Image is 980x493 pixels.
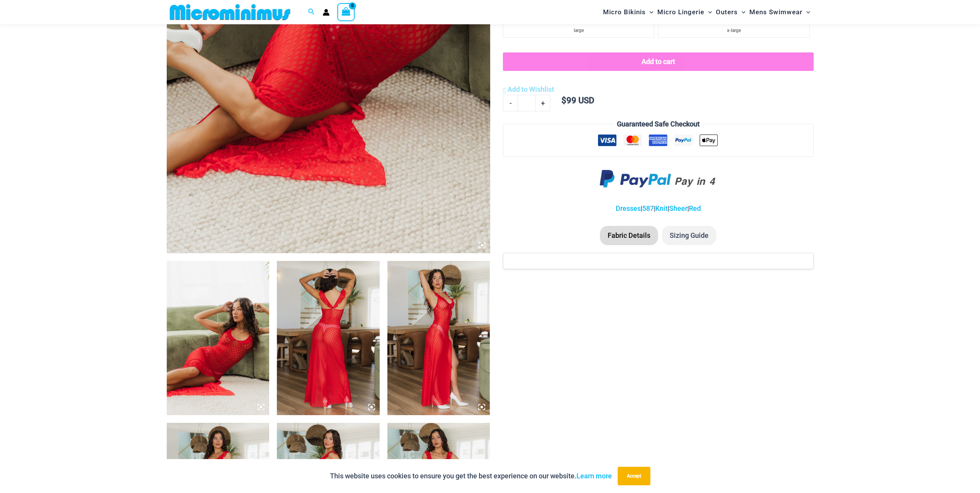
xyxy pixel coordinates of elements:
a: + [536,95,550,111]
img: Sometimes Red 587 Dress [167,261,270,415]
a: Red [689,204,701,212]
a: 587 [642,204,654,212]
a: Account icon link [323,9,330,16]
li: Fabric Details [600,226,658,245]
a: Sheer [669,204,687,212]
li: Sizing Guide [662,226,716,245]
span: Mens Swimwear [749,2,802,22]
a: Mens SwimwearMenu ToggleMenu Toggle [747,2,812,22]
input: Product quantity [518,95,536,111]
p: This website uses cookies to ensure you get the best experience on our website. [330,470,612,482]
span: Add to Wishlist [508,85,554,93]
span: large [574,28,584,33]
span: Menu Toggle [802,2,810,22]
a: Dresses [616,204,641,212]
li: large [503,22,654,38]
span: Micro Lingerie [657,2,704,22]
span: x-large [727,28,741,33]
a: Search icon link [308,7,315,17]
img: Sometimes Red 587 Dress [277,261,380,415]
span: Menu Toggle [646,2,653,22]
a: Add to Wishlist [503,84,554,95]
span: Menu Toggle [738,2,745,22]
button: Accept [618,467,650,485]
a: View Shopping Cart, empty [337,3,355,21]
span: Micro Bikinis [603,2,646,22]
li: x-large [658,22,809,38]
img: Sometimes Red 587 Dress [387,261,490,415]
a: Micro BikinisMenu ToggleMenu Toggle [601,2,655,22]
span: $ [561,96,566,105]
a: Knit [655,204,668,212]
bdi: 99 USD [561,96,594,105]
a: Learn more [576,472,612,480]
p: | | | | [503,203,813,214]
a: OutersMenu ToggleMenu Toggle [714,2,747,22]
a: - [503,95,518,111]
nav: Site Navigation [600,1,814,23]
button: Add to cart [503,52,813,71]
img: MM SHOP LOGO FLAT [167,3,293,21]
legend: Guaranteed Safe Checkout [614,118,703,130]
span: Outers [716,2,738,22]
a: Micro LingerieMenu ToggleMenu Toggle [655,2,714,22]
span: Menu Toggle [704,2,712,22]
